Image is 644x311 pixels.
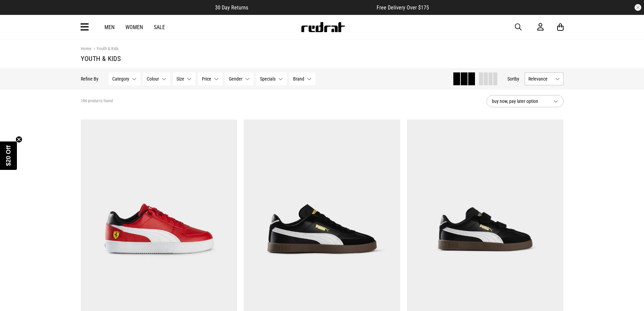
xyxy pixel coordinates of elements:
span: Free Delivery Over $175 [377,4,429,11]
a: Home [81,46,91,51]
span: 30 Day Returns [215,4,248,11]
span: Colour [147,76,159,82]
img: Redrat logo [301,22,345,32]
button: buy now, pay later option [486,95,564,107]
a: Sale [154,24,165,30]
a: Men [104,24,115,30]
a: Youth & Kids [91,46,119,52]
button: Gender [225,72,254,85]
span: Relevance [528,76,552,82]
span: by [515,76,519,82]
button: Size [173,72,195,85]
button: Price [198,72,222,85]
button: Close teaser [16,136,22,143]
span: $20 Off [5,145,12,166]
span: 184 products found [81,98,113,104]
span: Brand [293,76,304,82]
h1: Youth & Kids [81,54,564,63]
span: Gender [229,76,242,82]
span: Category [112,76,129,82]
span: buy now, pay later option [492,97,548,105]
a: Women [125,24,143,30]
button: Relevance [525,72,564,85]
button: Category [109,72,140,85]
span: Size [176,76,184,82]
button: Sortby [507,75,519,83]
button: Brand [289,72,315,85]
span: Specials [260,76,276,82]
iframe: Customer reviews powered by Trustpilot [262,4,363,11]
span: Price [202,76,211,82]
p: Refine By [81,76,98,82]
button: Specials [256,72,287,85]
button: Colour [143,72,170,85]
